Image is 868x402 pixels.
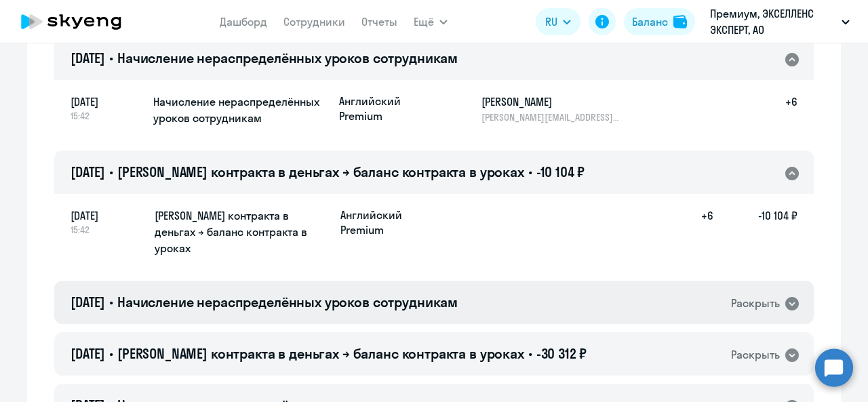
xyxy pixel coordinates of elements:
span: 15:42 [71,110,142,122]
span: [PERSON_NAME] контракта в деньгах → баланс контракта в уроках [117,345,524,362]
p: Премиум, ЭКСЕЛЛЕНС ЭКСПЕРТ, АО [710,5,836,38]
span: -10 104 ₽ [536,163,585,180]
span: • [109,49,113,66]
div: Раскрыть [731,295,780,312]
p: Английский Premium [339,94,441,123]
a: Сотрудники [283,15,345,28]
div: Баланс [632,14,668,30]
div: Раскрыть [731,346,780,363]
span: RU [545,14,557,30]
h5: +6 [670,207,713,258]
span: [DATE] [71,207,144,224]
span: [DATE] [71,49,105,66]
span: • [109,163,113,180]
button: RU [536,8,580,35]
h5: +6 [754,94,797,123]
span: [DATE] [71,163,105,180]
img: balance [673,15,687,28]
span: Начисление нераспределённых уроков сотрудникам [117,294,458,310]
a: Отчеты [361,15,397,28]
span: [PERSON_NAME] контракта в деньгах → баланс контракта в уроках [117,163,524,180]
span: • [109,345,113,362]
span: [DATE] [71,294,105,310]
a: Дашборд [220,15,267,28]
span: Начисление нераспределённых уроков сотрудникам [117,49,458,66]
span: [DATE] [71,345,105,362]
button: Премиум, ЭКСЕЛЛЕНС ЭКСПЕРТ, АО [703,5,856,38]
p: Английский Premium [340,207,442,237]
h5: -10 104 ₽ [713,207,797,258]
button: Ещё [414,8,448,35]
h5: [PERSON_NAME] контракта в деньгах → баланс контракта в уроках [155,207,330,256]
span: -30 312 ₽ [536,345,587,362]
span: • [109,294,113,310]
p: [PERSON_NAME][EMAIL_ADDRESS][DOMAIN_NAME] [481,111,621,123]
button: Балансbalance [624,8,695,35]
h5: [PERSON_NAME] [481,94,621,110]
span: • [528,163,532,180]
h5: Начисление нераспределённых уроков сотрудникам [153,94,328,126]
span: [DATE] [71,94,142,110]
span: • [528,345,532,362]
span: Ещё [414,14,434,30]
span: 15:42 [71,224,144,236]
